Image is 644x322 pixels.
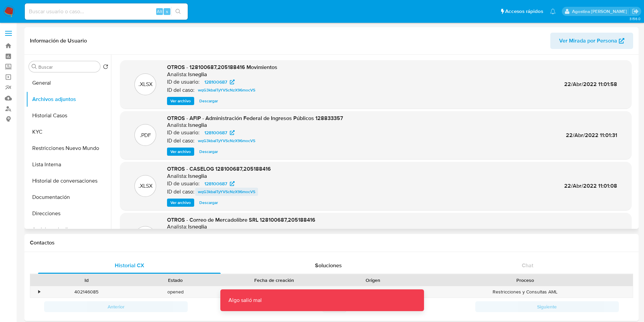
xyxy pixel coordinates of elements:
div: [DATE] 08:32:00 [220,286,329,298]
div: Estado [136,277,215,284]
a: wqG3kbaITyYVScNzX96mocVS [195,137,258,145]
span: OTROS - Correo de Mercadolibre SRL 128100687,205188416 [167,216,315,224]
button: Lista Interna [26,156,111,173]
button: KYC [26,124,111,140]
p: ID del caso: [167,137,195,144]
a: Notificaciones [550,9,556,14]
div: Id [47,277,126,284]
button: General [26,75,111,91]
h6: lsneglia [188,223,207,230]
p: Analista: [167,223,187,230]
span: OTROS - CASELOG 128100687,205188416 [167,165,271,173]
p: .XLSX [139,81,152,88]
span: Historial CX [115,261,144,269]
div: opened [131,286,220,298]
span: Ver archivo [170,148,191,155]
span: Soluciones [315,261,342,269]
span: wqG3kbaITyYVScNzX96mocVS [198,86,255,94]
button: Anterior [44,301,188,312]
button: Buscar [32,64,37,69]
h1: Contactos [30,239,633,246]
button: Descargar [196,199,221,207]
button: Descargar [196,97,221,105]
button: Archivos adjuntos [26,91,111,107]
a: wqG3kbaITyYVScNzX96mocVS [195,188,258,196]
span: OTROS - AFIP - Administración Federal de Ingresos Públicos 128833357 [167,114,343,122]
button: Ver archivo [167,97,194,105]
span: wqG3kbaITyYVScNzX96mocVS [198,188,255,196]
span: 128100687 [204,129,227,137]
h6: lsneglia [188,71,207,78]
span: 22/Abr/2022 11:01:58 [564,80,617,88]
span: s [166,8,168,15]
button: Ver Mirada por Persona [550,33,633,49]
div: 402146085 [42,286,131,298]
span: Descargar [199,148,218,155]
a: 128100687 [200,78,239,86]
a: wqG3kbaITyYVScNzX96mocVS [195,86,258,94]
div: Origen [333,277,413,284]
p: .PDF [140,132,151,139]
div: MP_PORTAL [329,286,418,298]
span: Ver archivo [170,98,191,104]
a: Salir [632,8,639,15]
div: Proceso [422,277,628,284]
button: Historial Casos [26,107,111,124]
button: Siguiente [475,301,619,312]
h6: lsneglia [188,122,207,129]
button: Historial de conversaciones [26,173,111,189]
h1: Información de Usuario [30,37,87,44]
p: Analista: [167,122,187,129]
button: Ver archivo [167,199,194,207]
button: search-icon [171,7,185,16]
div: Fecha de creación [225,277,324,284]
span: Ver Mirada por Persona [559,33,617,49]
p: ID del caso: [167,188,195,195]
div: Restricciones y Consultas AML [418,286,633,298]
span: 22/Abr/2022 11:01:31 [566,131,617,139]
span: wqG3kbaITyYVScNzX96mocVS [198,137,255,145]
button: Descargar [196,148,221,156]
p: Analista: [167,71,187,78]
button: Anticipos de dinero [26,222,111,238]
p: agostina.faruolo@mercadolibre.com [572,8,629,15]
a: 128100687 [200,180,239,188]
span: Alt [157,8,162,15]
button: Ver archivo [167,148,194,156]
p: Analista: [167,173,187,180]
span: Ver archivo [170,199,191,206]
a: 128100687 [200,129,239,137]
span: Descargar [199,98,218,104]
div: • [38,289,40,295]
p: ID de usuario: [167,180,200,187]
span: Chat [522,261,533,269]
p: ID de usuario: [167,129,200,136]
input: Buscar usuario o caso... [25,7,188,16]
button: Restricciones Nuevo Mundo [26,140,111,156]
span: OTROS - 128100687,205188416 Movimientos [167,63,277,71]
button: Documentación [26,189,111,205]
span: 22/Abr/2022 11:01:08 [564,182,617,190]
button: Direcciones [26,205,111,222]
p: .XLSX [139,182,152,190]
span: Accesos rápidos [505,8,543,15]
p: ID de usuario: [167,79,200,85]
span: Descargar [199,199,218,206]
h6: lsneglia [188,173,207,180]
button: Volver al orden por defecto [103,64,108,71]
p: ID del caso: [167,87,195,94]
span: 128100687 [204,78,227,86]
span: 128100687 [204,180,227,188]
input: Buscar [38,64,97,70]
